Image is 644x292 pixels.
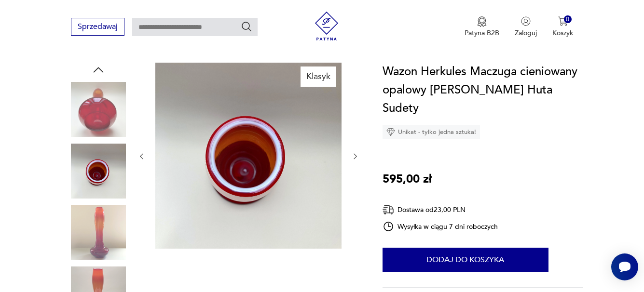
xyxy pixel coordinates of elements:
img: Ikonka użytkownika [521,16,531,26]
p: Koszyk [552,28,573,38]
p: 595,00 zł [383,170,432,188]
button: Dodaj do koszyka [383,248,548,272]
h1: Wazon Herkules Maczuga cieniowany opalowy [PERSON_NAME] Huta Sudety [383,63,584,118]
div: Wysyłka w ciągu 7 dni roboczych [383,221,498,232]
iframe: Smartsupp widget button [611,253,638,280]
a: Ikona medaluPatyna B2B [465,16,499,38]
img: Ikona dostawy [383,204,394,216]
p: Patyna B2B [465,28,499,38]
img: Zdjęcie produktu Wazon Herkules Maczuga cieniowany opalowy E. Gerczuk-Moskaluk Huta Sudety [71,205,126,260]
img: Zdjęcie produktu Wazon Herkules Maczuga cieniowany opalowy E. Gerczuk-Moskaluk Huta Sudety [71,144,126,199]
button: Szukaj [241,21,252,32]
button: Patyna B2B [465,16,499,38]
div: Dostawa od 23,00 PLN [383,204,498,216]
button: Sprzedawaj [71,18,124,36]
a: Sprzedawaj [71,24,124,31]
img: Patyna - sklep z meblami i dekoracjami vintage [312,12,341,40]
img: Zdjęcie produktu Wazon Herkules Maczuga cieniowany opalowy E. Gerczuk-Moskaluk Huta Sudety [71,82,126,137]
img: Ikona medalu [477,16,487,27]
img: Ikona diamentu [386,128,395,136]
div: Unikat - tylko jedna sztuka! [383,125,480,139]
button: Zaloguj [515,16,537,38]
div: Klasyk [301,66,336,87]
p: Zaloguj [515,28,537,38]
img: Ikona koszyka [558,16,568,26]
div: 0 [564,15,572,24]
img: Zdjęcie produktu Wazon Herkules Maczuga cieniowany opalowy E. Gerczuk-Moskaluk Huta Sudety [155,63,342,249]
button: 0Koszyk [552,16,573,38]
